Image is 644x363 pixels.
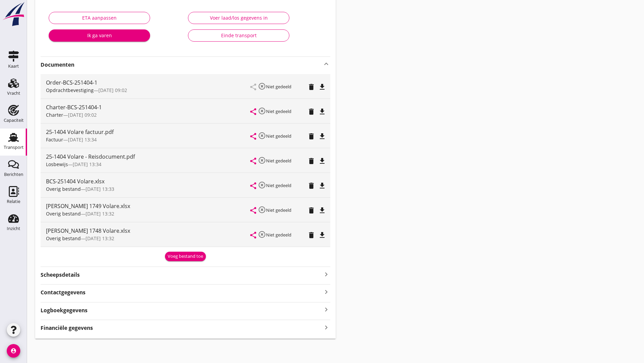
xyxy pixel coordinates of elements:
[249,206,257,214] i: share
[266,207,291,213] small: Niet gedeeld
[266,158,291,164] small: Niet gedeeld
[318,132,326,140] i: file_download
[322,323,330,332] i: keyboard_arrow_right
[4,118,24,122] div: Capaciteit
[86,210,114,217] span: [DATE] 13:32
[54,14,144,21] div: ETA aanpassen
[249,132,257,140] i: share
[249,108,257,116] i: share
[46,177,251,185] div: BCS-251404 Volare.xlsx
[266,232,291,238] small: Niet gedeeld
[7,91,20,95] div: Vracht
[46,185,251,192] div: —
[49,12,150,24] button: ETA aanpassen
[8,64,19,68] div: Kaart
[318,157,326,165] i: file_download
[318,182,326,190] i: file_download
[322,305,330,314] i: keyboard_arrow_right
[41,289,86,296] strong: Contactgegevens
[258,206,266,214] i: highlight_off
[46,210,81,217] span: Overig bestand
[307,132,315,140] i: delete
[266,108,291,114] small: Niet gedeeld
[258,156,266,164] i: highlight_off
[194,14,284,21] div: Voer laad/los gegevens in
[307,231,315,239] i: delete
[1,2,26,27] img: logo-small.a267ee39.svg
[249,231,257,239] i: share
[46,161,68,167] span: Losbewijs
[7,199,20,204] div: Relatie
[46,136,251,143] div: —
[322,270,330,279] i: keyboard_arrow_right
[318,108,326,116] i: file_download
[46,153,251,161] div: 25-1404 Volare - Reisdocument.pdf
[307,108,315,116] i: delete
[46,111,251,118] div: —
[249,157,257,165] i: share
[168,253,203,260] div: Voeg bestand toe
[258,230,266,239] i: highlight_off
[258,132,266,140] i: highlight_off
[307,157,315,165] i: delete
[46,202,251,210] div: [PERSON_NAME] 1749 Volare.xlsx
[41,61,322,69] strong: Documenten
[46,128,251,136] div: 25-1404 Volare factuur.pdf
[307,83,315,91] i: delete
[307,206,315,214] i: delete
[307,182,315,190] i: delete
[258,82,266,90] i: highlight_off
[318,83,326,91] i: file_download
[266,84,291,90] small: Niet gedeeld
[188,12,289,24] button: Voer laad/los gegevens in
[86,235,114,242] span: [DATE] 13:32
[258,181,266,189] i: highlight_off
[266,182,291,188] small: Niet gedeeld
[41,271,80,279] strong: Scheepsdetails
[54,32,145,39] div: Ik ga varen
[46,112,63,118] span: Charter
[46,87,251,94] div: —
[258,107,266,115] i: highlight_off
[46,87,94,93] span: Opdrachtbevestiging
[7,226,20,231] div: Inzicht
[49,29,150,42] button: Ik ga varen
[86,186,114,192] span: [DATE] 13:33
[73,161,101,167] span: [DATE] 13:34
[46,235,251,242] div: —
[41,324,93,332] strong: Financiële gegevens
[46,103,251,111] div: Charter-BCS-251404-1
[322,287,330,296] i: keyboard_arrow_right
[46,210,251,217] div: —
[322,60,330,68] i: keyboard_arrow_up
[318,231,326,239] i: file_download
[98,87,127,93] span: [DATE] 09:02
[194,32,284,39] div: Einde transport
[165,252,206,261] button: Voeg bestand toe
[266,133,291,139] small: Niet gedeeld
[318,206,326,214] i: file_download
[68,136,97,143] span: [DATE] 13:34
[68,112,97,118] span: [DATE] 09:02
[4,172,23,177] div: Berichten
[46,161,251,168] div: —
[249,182,257,190] i: share
[4,145,24,150] div: Transport
[46,186,81,192] span: Overig bestand
[46,136,63,143] span: Factuur
[46,235,81,242] span: Overig bestand
[46,227,251,235] div: [PERSON_NAME] 1748 Volare.xlsx
[7,344,20,358] i: account_circle
[188,29,289,42] button: Einde transport
[41,307,88,314] strong: Logboekgegevens
[46,78,251,87] div: Order-BCS-251404-1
